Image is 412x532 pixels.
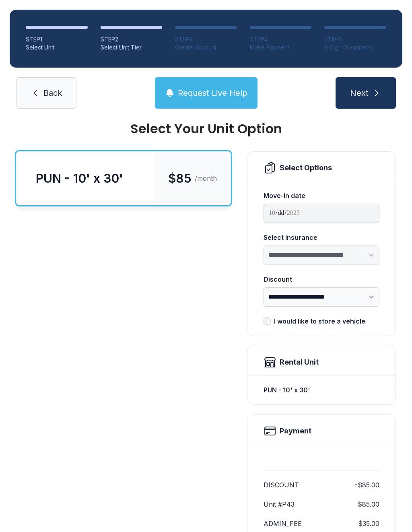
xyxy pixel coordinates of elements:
[358,499,379,509] dd: $85.00
[264,191,379,200] div: Move-in date
[324,35,386,43] div: STEP 5
[264,274,379,284] div: Discount
[358,519,379,528] dd: $35.00
[250,43,312,52] div: Make Payment
[264,499,295,509] dt: Unit #P43
[264,519,302,528] dt: ADMIN_FEE
[264,233,379,242] div: Select Insurance
[178,87,247,99] span: Request Live Help
[264,480,299,490] dt: DISCOUNT
[264,204,379,223] input: Move-in date
[26,35,88,43] div: STEP 1
[250,35,312,43] div: STEP 4
[195,173,217,183] span: /month
[168,171,192,186] span: $85
[280,162,332,173] div: Select Options
[264,287,379,307] select: Discount
[101,43,163,52] div: Select Unit Tier
[355,480,379,490] dd: -$85.00
[26,43,88,52] div: Select Unit
[274,316,365,326] div: I would like to store a vehicle
[324,43,386,52] div: E-Sign Documents
[101,35,163,43] div: STEP 2
[175,35,237,43] div: STEP 3
[43,87,62,99] span: Back
[175,43,237,52] div: Create Account
[280,425,311,437] h2: Payment
[36,171,123,186] div: PUN - 10' x 30'
[350,87,369,99] span: Next
[264,245,379,265] select: Select Insurance
[280,357,319,368] div: Rental Unit
[16,122,396,135] div: Select Your Unit Option
[264,382,379,398] div: PUN - 10' x 30'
